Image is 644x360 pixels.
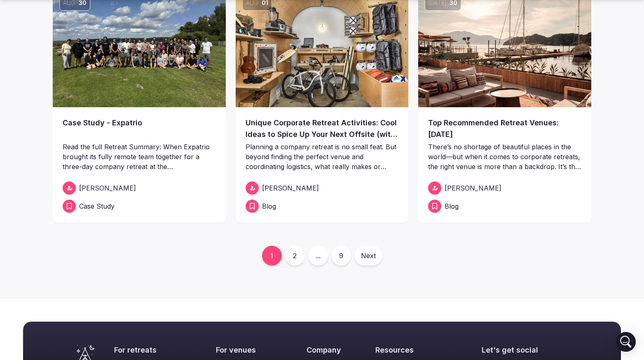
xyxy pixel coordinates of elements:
a: Next [354,246,382,266]
a: [PERSON_NAME] [246,181,399,195]
a: Top Recommended Retreat Venues: [DATE] [428,117,581,140]
span: [PERSON_NAME] [262,183,319,193]
a: Case Study [63,200,216,213]
a: 9 [331,246,351,266]
div: Open Intercom Messenger [616,332,636,352]
span: Blog [262,201,276,211]
a: Blog [246,200,399,213]
p: There’s no shortage of beautiful places in the world—but when it comes to corporate retreats, the... [428,142,581,172]
span: [PERSON_NAME] [445,183,501,193]
span: Case Study [79,201,115,211]
a: Unique Corporate Retreat Activities: Cool Ideas to Spice Up Your Next Offsite (with real world ex... [246,117,399,140]
a: 2 [285,246,305,266]
p: Planning a company retreat is no small feat. But beyond finding the perfect venue and coordinatin... [246,142,399,172]
a: [PERSON_NAME] [63,181,216,195]
h2: For venues [216,345,294,355]
h2: Resources [375,345,469,355]
a: Case Study - Expatrio [63,117,216,140]
h2: Company [307,345,363,355]
a: [PERSON_NAME] [428,181,581,195]
h2: For retreats [114,345,204,355]
span: [PERSON_NAME] [79,183,136,193]
span: Blog [445,201,459,211]
h2: Let's get social [482,345,568,355]
p: Read the full Retreat Summary: When Expatrio brought its fully remote team together for a three-d... [63,142,216,172]
a: Blog [428,200,581,213]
